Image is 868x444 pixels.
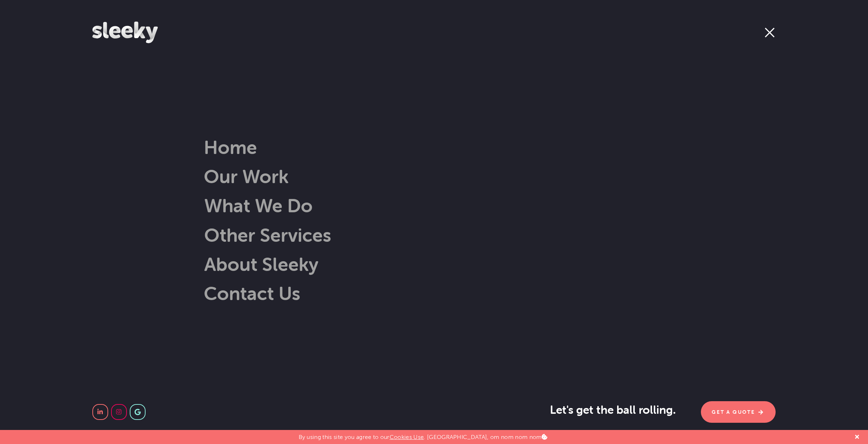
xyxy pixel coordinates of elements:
p: By using this site you agree to our . [GEOGRAPHIC_DATA], om nom nom nom [299,430,548,440]
a: Home [204,136,257,159]
a: Our Work [204,165,289,188]
a: What We Do [183,194,313,217]
a: Cookies Use [390,434,424,440]
a: Contact Us [204,282,300,305]
span: Let's get the ball rolling [550,403,676,417]
a: Get A Quote [701,401,776,423]
img: Sleeky Web Design Newcastle [92,22,158,43]
a: About Sleeky [183,253,318,276]
span: . [691,403,694,416]
a: Other Services [183,223,331,246]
